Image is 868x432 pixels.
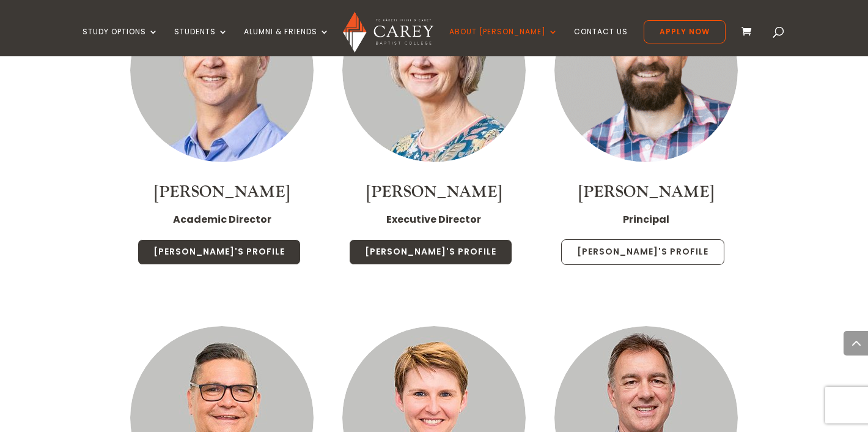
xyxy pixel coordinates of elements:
[343,12,433,53] img: Carey Baptist College
[623,212,669,226] strong: Principal
[173,212,271,226] strong: Academic Director
[154,182,290,203] a: [PERSON_NAME]
[386,212,481,226] strong: Executive Director
[349,239,512,265] a: [PERSON_NAME]'s Profile
[138,239,301,265] a: [PERSON_NAME]'s Profile
[83,28,158,56] a: Study Options
[174,28,228,56] a: Students
[578,182,714,203] a: [PERSON_NAME]
[574,28,628,56] a: Contact Us
[366,182,502,203] a: [PERSON_NAME]
[449,28,558,56] a: About [PERSON_NAME]
[561,239,724,265] a: [PERSON_NAME]'s Profile
[644,20,726,43] a: Apply Now
[244,28,329,56] a: Alumni & Friends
